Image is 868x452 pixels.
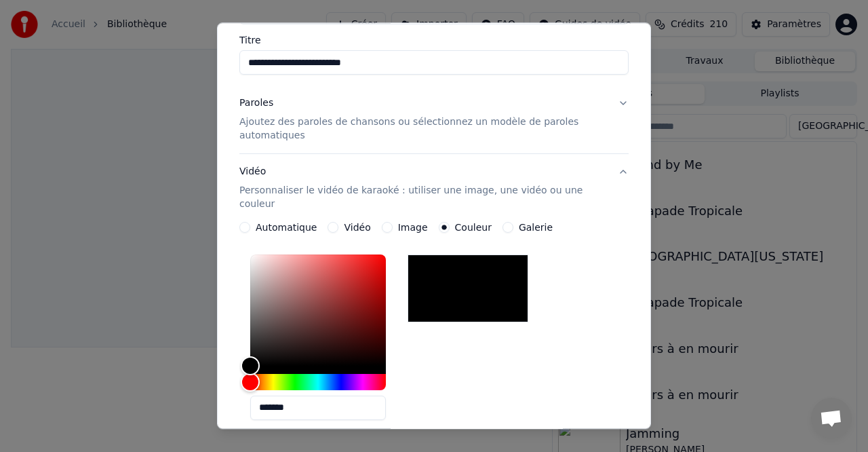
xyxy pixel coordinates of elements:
[250,255,386,366] div: Color
[239,165,607,211] div: Vidéo
[239,86,629,153] button: ParolesAjoutez des paroles de chansons ou sélectionnez un modèle de paroles automatiques
[398,223,428,232] label: Image
[519,223,553,232] label: Galerie
[344,223,370,232] label: Vidéo
[239,184,607,211] p: Personnaliser le vidéo de karaoké : utiliser une image, une vidéo ou une couleur
[256,223,317,232] label: Automatique
[239,35,629,45] label: Titre
[239,115,607,143] p: Ajoutez des paroles de chansons ou sélectionnez un modèle de paroles automatiques
[250,374,386,390] div: Hue
[455,223,492,232] label: Couleur
[239,154,629,222] button: VidéoPersonnaliser le vidéo de karaoké : utiliser une image, une vidéo ou une couleur
[239,96,273,110] div: Paroles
